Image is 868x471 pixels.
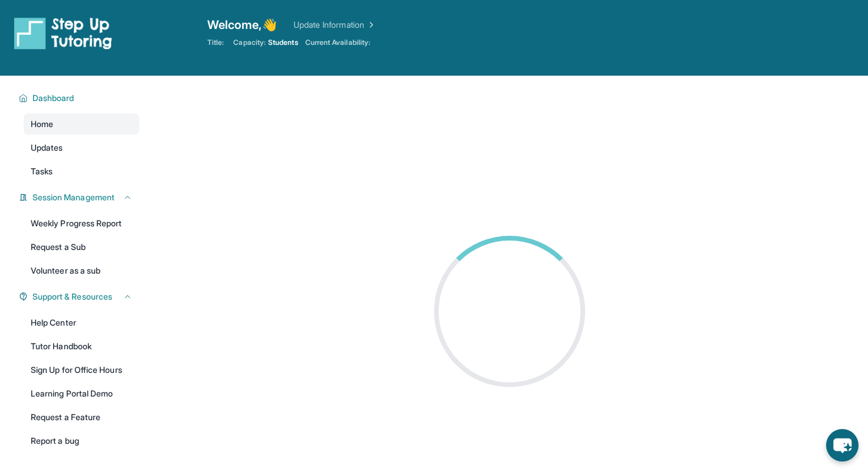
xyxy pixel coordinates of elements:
span: Session Management [32,191,115,203]
a: Update Information [293,19,376,31]
span: Current Availability: [305,38,370,47]
img: Chevron Right [364,19,376,31]
img: logo [14,17,112,50]
a: Tasks [24,161,139,182]
span: Updates [31,142,63,154]
button: Support & Resources [28,291,132,303]
span: Welcome, 👋 [207,17,277,33]
a: Tutor Handbook [24,336,139,357]
a: Report a bug [24,430,139,451]
a: Request a Feature [24,407,139,428]
a: Updates [24,137,139,158]
a: Learning Portal Demo [24,383,139,404]
a: Weekly Progress Report [24,213,139,234]
span: Title: [207,38,224,47]
span: Support & Resources [32,291,112,303]
span: Dashboard [32,92,74,104]
a: Sign Up for Office Hours [24,359,139,381]
a: Request a Sub [24,236,139,258]
button: Dashboard [28,92,132,104]
span: Home [31,118,53,130]
button: chat-button [826,429,859,462]
button: Session Management [28,191,132,203]
span: Tasks [31,165,53,177]
a: Home [24,113,139,135]
a: Volunteer as a sub [24,260,139,281]
span: Capacity: [233,38,266,47]
span: Students [268,38,298,47]
a: Help Center [24,312,139,333]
